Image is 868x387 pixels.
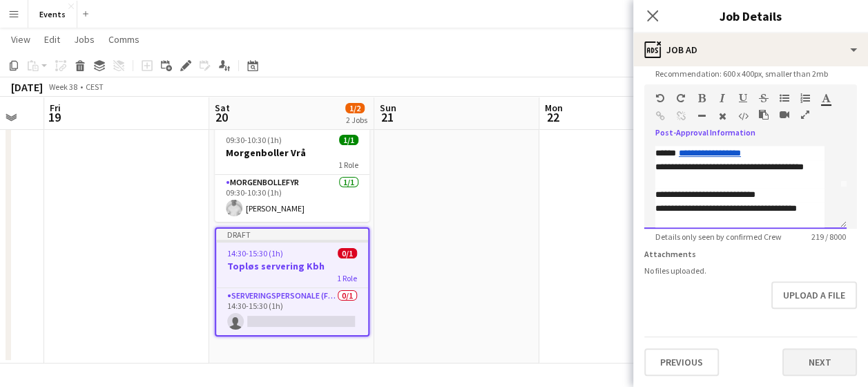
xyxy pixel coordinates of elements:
label: Attachments [644,249,696,259]
button: Events [28,1,77,28]
a: View [6,30,36,48]
h3: Topløs servering Kbh [216,260,368,272]
span: Recommendation: 600 x 400px, smaller than 2mb [644,68,839,79]
span: Details only seen by confirmed Crew [644,232,793,242]
button: Insert video [780,109,789,120]
app-job-card: Draft14:30-15:30 (1h)0/1Topløs servering Kbh1 RoleServeringspersonale (Fræk udgave)0/114:30-15:30... [215,227,369,337]
span: 219 / 8000 [800,232,857,242]
span: Week 38 [46,82,80,92]
span: Jobs [74,33,95,46]
button: Bold [697,93,706,104]
span: 1 Role [338,160,358,170]
button: Next [782,348,857,376]
button: Strikethrough [759,93,769,104]
span: Edit [44,33,60,46]
button: Redo [676,93,686,104]
a: Jobs [68,30,100,48]
button: Unordered List [780,93,789,104]
button: HTML Code [738,111,748,122]
span: 1 Role [337,273,357,283]
button: Previous [644,348,719,376]
span: Fri [50,102,61,114]
button: Ordered List [800,93,810,104]
div: No files uploaded. [644,265,857,276]
a: Comms [103,30,145,48]
span: Sun [380,102,396,114]
span: Mon [545,102,563,114]
app-card-role: Morgenbollefyr1/109:30-10:30 (1h)[PERSON_NAME] [215,175,369,222]
div: CEST [86,82,104,92]
span: 09:30-10:30 (1h) [226,135,282,145]
span: 14:30-15:30 (1h) [227,248,283,258]
button: Clear Formatting [717,111,727,122]
span: 1/2 [345,103,365,113]
button: Horizontal Line [697,111,706,122]
span: 19 [48,109,61,125]
span: 20 [213,109,230,125]
a: Edit [39,30,66,48]
span: 0/1 [338,248,357,258]
span: Sat [215,102,230,114]
button: Text Color [821,93,831,104]
div: 2 Jobs [346,115,367,125]
h3: Morgenboller Vrå [215,147,369,159]
span: 22 [543,109,563,125]
span: 21 [378,109,396,125]
div: Job Ad [633,33,868,66]
span: View [11,33,30,46]
div: Draft [216,229,368,240]
div: [DATE] [11,80,43,94]
span: 1/1 [339,135,358,145]
button: Upload a file [771,281,857,309]
button: Paste as plain text [759,109,769,120]
app-card-role: Serveringspersonale (Fræk udgave)0/114:30-15:30 (1h) [216,288,368,335]
button: Fullscreen [800,109,810,120]
h3: Job Details [633,7,868,25]
app-job-card: 09:30-10:30 (1h)1/1Morgenboller Vrå1 RoleMorgenbollefyr1/109:30-10:30 (1h)[PERSON_NAME] [215,126,369,222]
button: Italic [717,93,727,104]
span: Comms [108,33,139,46]
button: Underline [738,93,748,104]
button: Undo [655,93,665,104]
